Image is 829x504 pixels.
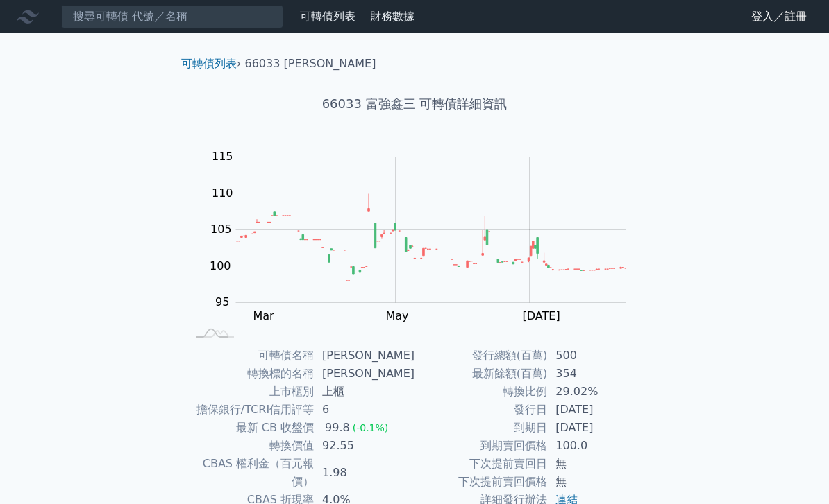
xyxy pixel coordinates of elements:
td: [PERSON_NAME] [314,365,414,383]
a: 可轉債列表 [300,10,355,23]
td: 擔保銀行/TCRI信用評等 [187,401,314,419]
tspan: 105 [210,223,232,236]
tspan: 110 [212,186,233,200]
td: 轉換價值 [187,437,314,455]
td: 無 [547,473,642,491]
tspan: 115 [212,150,233,163]
td: 500 [547,347,642,365]
td: 轉換標的名稱 [187,365,314,383]
td: [PERSON_NAME] [314,347,414,365]
g: Chart [203,150,647,322]
td: 354 [547,365,642,383]
tspan: [DATE] [523,309,560,322]
h1: 66033 富強鑫三 可轉債詳細資訊 [170,94,659,114]
td: 到期日 [414,419,547,437]
td: 最新 CB 收盤價 [187,419,314,437]
tspan: 100 [210,259,231,272]
td: [DATE] [547,401,642,419]
td: 發行日 [414,401,547,419]
div: 99.8 [322,419,353,437]
a: 登入／註冊 [740,6,818,28]
td: 到期賣回價格 [414,437,547,455]
tspan: May [385,309,408,322]
td: 上櫃 [314,383,414,401]
a: 財務數據 [370,10,414,23]
li: 66033 [PERSON_NAME] [245,55,376,72]
td: 29.02% [547,383,642,401]
td: 轉換比例 [414,383,547,401]
td: 下次提前賣回價格 [414,473,547,491]
td: 發行總額(百萬) [414,347,547,365]
tspan: 95 [215,295,229,309]
td: 92.55 [314,437,414,455]
span: (-0.1%) [353,422,389,433]
td: [DATE] [547,419,642,437]
td: 上市櫃別 [187,383,314,401]
td: 無 [547,455,642,473]
td: 6 [314,401,414,419]
a: 可轉債列表 [181,57,237,70]
td: 可轉債名稱 [187,347,314,365]
li: › [181,55,241,72]
td: CBAS 權利金（百元報價） [187,455,314,491]
tspan: Mar [253,309,274,322]
input: 搜尋可轉債 代號／名稱 [61,5,283,28]
td: 1.98 [314,455,414,491]
td: 最新餘額(百萬) [414,365,547,383]
td: 100.0 [547,437,642,455]
td: 下次提前賣回日 [414,455,547,473]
